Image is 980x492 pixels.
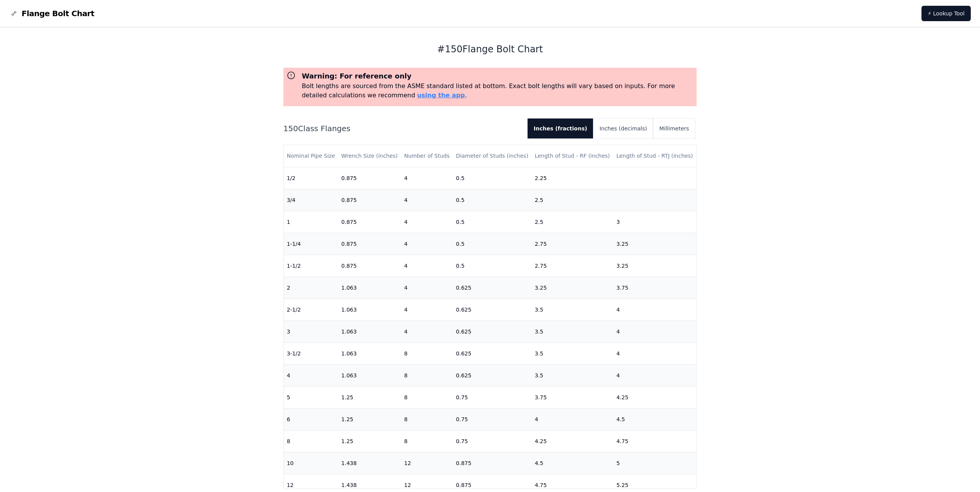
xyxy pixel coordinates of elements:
[453,364,532,386] td: 0.625
[532,189,613,211] td: 2.5
[453,233,532,255] td: 0.5
[338,211,401,233] td: 0.875
[284,408,338,430] td: 6
[613,452,697,474] td: 5
[613,386,697,408] td: 4.25
[453,430,532,452] td: 0.75
[401,211,453,233] td: 4
[338,233,401,255] td: 0.875
[338,255,401,277] td: 0.875
[401,233,453,255] td: 4
[593,118,653,138] button: Inches (decimals)
[401,320,453,342] td: 4
[613,145,697,167] th: Length of Stud - RTJ (inches)
[528,118,593,138] button: Inches (fractions)
[338,386,401,408] td: 1.25
[453,167,532,189] td: 0.5
[9,8,94,19] a: Flange Bolt Chart LogoFlange Bolt Chart
[532,342,613,364] td: 3.5
[401,167,453,189] td: 4
[338,452,401,474] td: 1.438
[338,145,401,167] th: Wrench Size (inches)
[613,255,697,277] td: 3.25
[338,167,401,189] td: 0.875
[284,299,338,320] td: 2-1/2
[532,277,613,299] td: 3.25
[613,364,697,386] td: 4
[401,408,453,430] td: 8
[401,364,453,386] td: 8
[283,123,521,134] h2: 150 Class Flanges
[532,452,613,474] td: 4.5
[453,320,532,342] td: 0.625
[613,320,697,342] td: 4
[401,342,453,364] td: 8
[338,430,401,452] td: 1.25
[284,386,338,408] td: 5
[417,92,465,99] a: using the app
[613,211,697,233] td: 3
[338,408,401,430] td: 1.25
[284,364,338,386] td: 4
[338,189,401,211] td: 0.875
[532,233,613,255] td: 2.75
[283,43,697,55] h1: # 150 Flange Bolt Chart
[532,364,613,386] td: 3.5
[401,299,453,320] td: 4
[613,277,697,299] td: 3.75
[401,452,453,474] td: 12
[532,408,613,430] td: 4
[284,277,338,299] td: 2
[284,167,338,189] td: 1/2
[532,211,613,233] td: 2.5
[284,255,338,277] td: 1-1/2
[653,118,695,138] button: Millimeters
[921,6,971,21] a: ⚡ Lookup Tool
[401,386,453,408] td: 8
[453,452,532,474] td: 0.875
[401,277,453,299] td: 4
[613,233,697,255] td: 3.25
[338,364,401,386] td: 1.063
[453,408,532,430] td: 0.75
[284,342,338,364] td: 3-1/2
[338,277,401,299] td: 1.063
[338,299,401,320] td: 1.063
[453,299,532,320] td: 0.625
[453,277,532,299] td: 0.625
[22,8,94,19] span: Flange Bolt Chart
[453,189,532,211] td: 0.5
[532,430,613,452] td: 4.25
[453,255,532,277] td: 0.5
[9,9,18,18] img: Flange Bolt Chart Logo
[453,386,532,408] td: 0.75
[401,189,453,211] td: 4
[532,145,613,167] th: Length of Stud - RF (inches)
[453,342,532,364] td: 0.625
[401,255,453,277] td: 4
[613,430,697,452] td: 4.75
[284,145,338,167] th: Nominal Pipe Size
[284,452,338,474] td: 10
[532,299,613,320] td: 3.5
[532,167,613,189] td: 2.25
[401,430,453,452] td: 8
[302,82,694,100] p: Bolt lengths are sourced from the ASME standard listed at bottom. Exact bolt lengths will vary ba...
[613,342,697,364] td: 4
[532,386,613,408] td: 3.75
[284,430,338,452] td: 8
[284,320,338,342] td: 3
[453,211,532,233] td: 0.5
[284,233,338,255] td: 1-1/4
[338,342,401,364] td: 1.063
[284,211,338,233] td: 1
[284,189,338,211] td: 3/4
[302,71,694,82] h3: Warning: For reference only
[401,145,453,167] th: Number of Studs
[532,320,613,342] td: 3.5
[613,408,697,430] td: 4.5
[532,255,613,277] td: 2.75
[613,299,697,320] td: 4
[453,145,532,167] th: Diameter of Studs (inches)
[338,320,401,342] td: 1.063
